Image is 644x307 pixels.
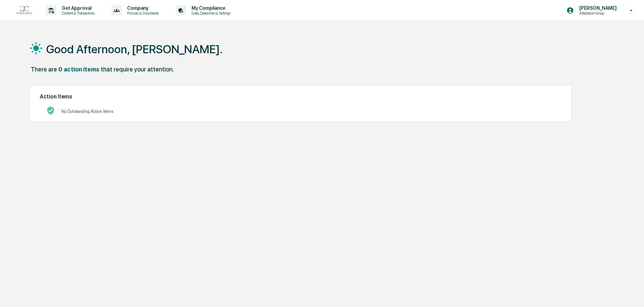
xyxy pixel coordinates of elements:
[40,93,561,100] h2: Action Items
[61,109,113,114] p: No Outstanding Action Items
[58,66,99,73] div: 0 action items
[46,42,223,56] h1: Good Afternoon, [PERSON_NAME].
[31,66,57,73] div: There are
[186,5,234,11] p: My Compliance
[574,5,620,11] p: [PERSON_NAME]
[47,106,55,115] img: No Actions logo
[16,6,32,15] img: logo
[122,11,162,16] p: Policies & Documents
[574,11,620,16] p: Attestation Group
[186,11,234,16] p: Data, Deadlines & Settings
[122,5,162,11] p: Company
[56,11,98,16] p: Content & Transactions
[101,66,174,73] div: that require your attention.
[56,5,98,11] p: Get Approval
